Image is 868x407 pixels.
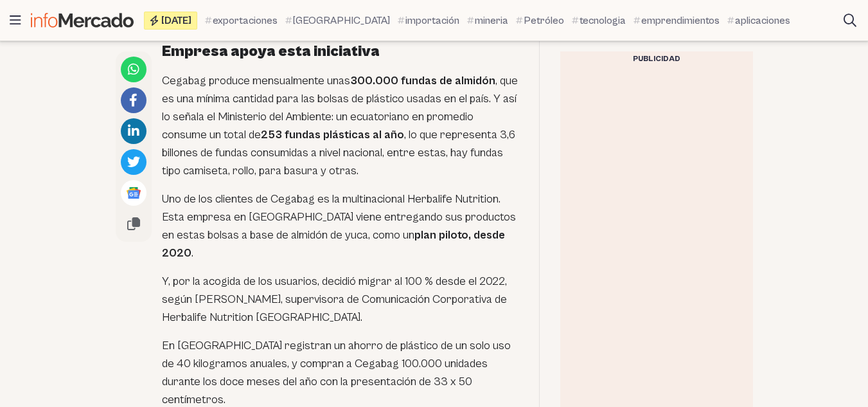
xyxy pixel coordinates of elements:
[580,13,626,28] span: tecnologia
[161,15,191,26] span: [DATE]
[162,42,380,60] strong: Empresa apoya esta iniciativa
[405,13,459,28] span: importación
[213,13,278,28] span: exportaciones
[475,13,508,28] span: mineria
[285,13,390,28] a: [GEOGRAPHIC_DATA]
[727,13,790,28] a: aplicaciones
[31,13,134,28] img: Infomercado Ecuador logo
[516,13,564,28] a: Petróleo
[641,13,720,28] span: emprendimientos
[467,13,508,28] a: mineria
[162,228,505,260] strong: plan piloto, desde 2020
[735,13,790,28] span: aplicaciones
[560,51,753,67] div: Publicidad
[398,13,459,28] a: importación
[162,72,518,180] p: Cegabag produce mensualmente unas , que es una mínima cantidad para las bolsas de plástico usadas...
[572,13,626,28] a: tecnologia
[205,13,278,28] a: exportaciones
[524,13,564,28] span: Petróleo
[293,13,390,28] span: [GEOGRAPHIC_DATA]
[162,273,518,327] p: Y, por la acogida de los usuarios, decidió migrar al 100 % desde el 2022, según [PERSON_NAME], su...
[633,13,720,28] a: emprendimientos
[162,190,518,262] p: Uno de los clientes de Cegabag es la multinacional Herbalife Nutrition. Esta empresa en [GEOGRAPH...
[126,185,141,201] img: Google News logo
[350,74,495,87] strong: 300.000 fundas de almidón
[261,128,404,141] strong: 253 fundas plásticas al año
